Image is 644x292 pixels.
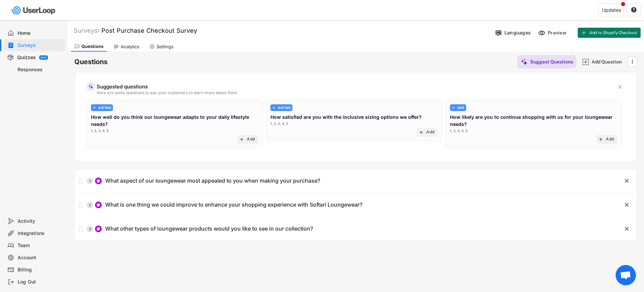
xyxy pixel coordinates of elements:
[625,225,629,232] text: 
[81,44,103,49] div: Questions
[18,218,62,224] div: Activity
[98,106,111,109] div: RATING
[87,227,93,231] div: 3
[589,31,637,35] span: Add to Shopify Checkout
[239,137,244,142] button: add
[631,7,637,13] button: 
[457,106,464,109] div: NPS
[606,137,614,142] div: Add
[91,113,258,128] div: How well do you think our loungewear adapts to your daily lifestyle needs?
[105,225,313,232] div: What other types of loungewear products would you like to see in our collection?
[623,225,630,232] button: 
[17,54,36,61] div: Quizzes
[452,106,455,109] img: AdjustIcon.svg
[530,59,573,65] div: Suggest Questions
[121,44,139,50] div: Analytics
[617,84,623,90] button: 
[97,84,612,89] div: Suggested questions
[625,201,629,208] text: 
[450,128,468,133] div: 1, 2, 3, 4, 5
[97,91,612,95] div: Here are some questions to ask your customers to learn more about them
[629,57,636,67] button: 
[598,137,603,142] button: add
[101,27,197,34] font: Post Purchase Checkout Survey
[10,3,58,17] img: userloop-logo-01.svg
[96,179,100,183] img: ConversationMinor.svg
[18,230,62,237] div: Integrations
[41,56,47,59] div: BETA
[270,121,288,126] div: 1, 2, 3, 4, 5
[105,201,362,208] div: What is one thing we could improve to enhance your shopping experience with Softari Loungewear?
[105,177,320,184] div: What aspect of our loungewear most appealed to you when making your purchase?
[18,242,62,249] div: Team
[426,130,434,135] div: Add
[74,57,108,67] h6: Questions
[450,113,617,128] div: How likely are you to continue shopping with us for your loungewear needs?
[270,113,422,121] div: How satisfied are you with the inclusive sizing options we offer?
[419,130,424,135] button: add
[632,58,633,65] text: 
[74,27,100,34] div: Surveys
[18,30,62,36] div: Home
[625,177,629,184] text: 
[96,203,100,207] img: ConversationMinor.svg
[247,137,255,142] div: Add
[96,227,100,231] img: ConversationMinor.svg
[602,8,621,12] div: Updates
[157,44,173,50] div: Settings
[495,29,502,36] img: Language%20Icon.svg
[87,203,93,207] div: 2
[272,106,276,109] img: AdjustIcon.svg
[618,83,622,90] text: 
[18,255,62,261] div: Account
[91,128,109,133] div: 1, 2, 3, 4, 5
[87,179,93,183] div: 1
[93,106,96,109] img: AdjustIcon.svg
[521,58,528,65] img: MagicMajor%20%28Purple%29.svg
[616,265,636,285] div: Open chat
[504,30,531,36] div: Languages
[623,202,630,208] button: 
[592,59,625,65] div: Add Question
[18,67,62,73] div: Responses
[18,267,62,273] div: Billing
[18,42,62,49] div: Surveys
[623,178,630,184] button: 
[582,58,589,65] img: AddMajor.svg
[578,28,641,38] button: Add to Shopify Checkout
[278,106,291,109] div: RATING
[18,279,62,285] div: Log Out
[88,84,93,89] img: MagicMajor%20%28Purple%29.svg
[548,30,568,36] div: Preview
[631,7,637,13] text: 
